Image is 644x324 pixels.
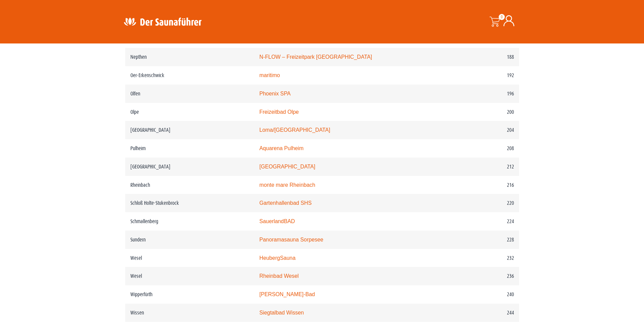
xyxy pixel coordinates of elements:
[259,182,315,188] a: monte mare Rheinbach
[448,231,519,249] td: 228
[448,267,519,285] td: 236
[499,14,505,20] span: 0
[259,273,299,279] a: Rheinbad Wesel
[448,48,519,66] td: 188
[448,249,519,267] td: 232
[448,139,519,158] td: 208
[259,237,323,242] a: Panoramasauna Sorpesee
[125,304,254,322] td: Wissen
[448,121,519,139] td: 204
[125,85,254,103] td: Olfen
[125,212,254,231] td: Schmallenberg
[125,249,254,267] td: Wesel
[259,127,330,133] a: Loma/[GEOGRAPHIC_DATA]
[259,218,295,224] a: SauerlandBAD
[125,176,254,194] td: Rheinbach
[259,145,303,151] a: Aquarena Pulheim
[448,66,519,85] td: 192
[125,267,254,285] td: Wesel
[125,139,254,158] td: Pulheim
[259,109,299,115] a: Freizeitbad Olpe
[125,48,254,66] td: Nepthen
[259,291,315,297] a: [PERSON_NAME]-Bad
[125,231,254,249] td: Sundern
[125,103,254,121] td: Olpe
[448,103,519,121] td: 200
[448,158,519,176] td: 212
[448,285,519,304] td: 240
[259,200,312,206] a: Gartenhallenbad SHS
[259,72,280,78] a: maritimo
[448,85,519,103] td: 196
[259,91,291,96] a: Phoenix SPA
[125,158,254,176] td: [GEOGRAPHIC_DATA]
[259,310,304,316] a: Siegtalbad Wissen
[125,194,254,212] td: Schloß Holte-Stukenbrock
[448,212,519,231] td: 224
[259,255,296,261] a: HeubergSauna
[448,176,519,194] td: 216
[259,164,315,169] a: [GEOGRAPHIC_DATA]
[125,121,254,139] td: [GEOGRAPHIC_DATA]
[125,66,254,85] td: Oer-Erkenschwick
[448,194,519,212] td: 220
[125,285,254,304] td: Wipperfürth
[448,304,519,322] td: 244
[259,54,372,60] a: N-FLOW – Freizeitpark [GEOGRAPHIC_DATA]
